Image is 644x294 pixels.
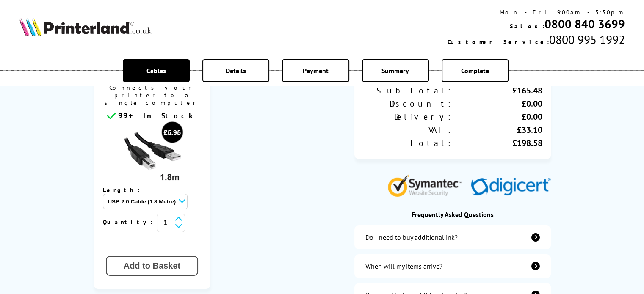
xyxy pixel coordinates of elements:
div: Total: [363,137,453,148]
span: Sales: [509,22,544,30]
span: Details [226,66,246,75]
img: Symantec Website Security [387,173,467,197]
span: Quantity: [103,218,157,226]
a: 0800 840 3699 [544,16,625,32]
span: Connects your printer to a single computer [98,82,207,111]
button: Add to Basket [106,256,198,276]
div: Discount: [363,98,453,109]
div: When will my items arrive? [365,262,442,270]
div: Sub Total: [363,85,453,96]
div: £0.00 [453,98,542,109]
a: items-arrive [354,254,550,278]
span: Complete [461,66,489,75]
a: additional-ink [354,225,550,249]
span: Summary [381,66,409,75]
img: usb cable [120,121,184,184]
span: 0800 995 1992 [549,32,625,47]
div: £33.10 [453,124,542,135]
span: Customer Service: [447,38,549,46]
img: Digicert [471,178,551,197]
div: VAT: [363,124,453,135]
span: Payment [303,66,329,75]
span: 99+ In Stock [118,111,197,121]
img: Printerland Logo [19,18,152,36]
div: Mon - Fri 9:00am - 5:30pm [447,8,625,16]
div: Frequently Asked Questions [354,210,550,219]
div: £165.48 [453,85,542,96]
div: £0.00 [453,111,542,122]
div: Delivery: [363,111,453,122]
span: Length: [103,186,148,194]
span: Cables [146,66,166,75]
div: £198.58 [453,137,542,148]
div: Do I need to buy additional ink? [365,233,458,242]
